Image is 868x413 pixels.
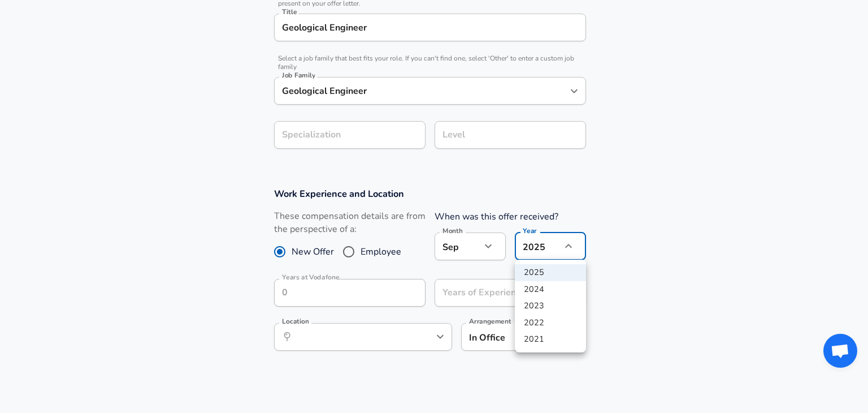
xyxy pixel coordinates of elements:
[515,281,586,298] li: 2024
[515,298,586,315] li: 2023
[515,264,586,281] li: 2025
[515,315,586,332] li: 2022
[823,334,857,368] div: Open chat
[515,331,586,348] li: 2021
